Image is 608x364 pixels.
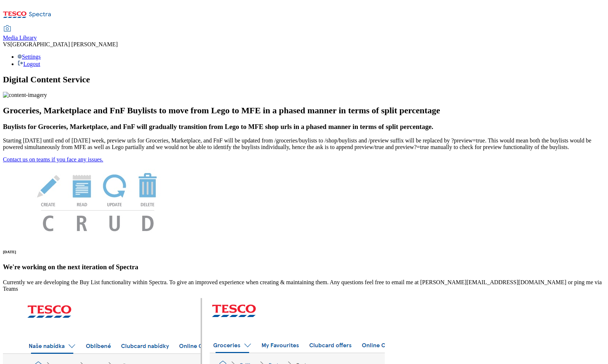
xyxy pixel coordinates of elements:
[3,250,605,254] h6: [DATE]
[3,156,103,163] a: Contact us on teams if you face any issues.
[3,106,605,116] h2: Groceries, Marketplace and FnF Buylists to move from Lego to MFE in a phased manner in terms of s...
[3,75,605,85] h1: Digital Content Service
[3,279,605,292] p: Currently we are developing the Buy List functionality within Spectra. To give an improved experi...
[3,137,605,150] p: Starting [DATE] until end of [DATE] week, preview urls for Groceries, Marketplace, and FnF will b...
[3,26,37,41] a: Media Library
[3,263,605,271] h3: We're working on the next iteration of Spectra
[3,41,10,47] span: VS
[3,35,37,41] span: Media Library
[18,54,41,60] a: Settings
[18,61,40,67] a: Logout
[10,41,117,47] span: [GEOGRAPHIC_DATA] [PERSON_NAME]
[3,92,47,98] img: content-imagery
[3,123,605,131] h3: Buylists for Groceries, Marketplace, and FnF will gradually transition from Lego to MFE shop urls...
[3,163,193,239] img: News Image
